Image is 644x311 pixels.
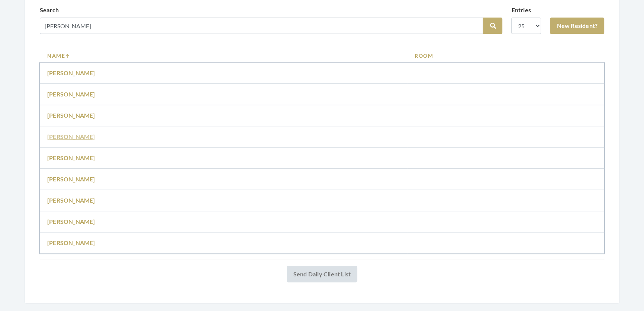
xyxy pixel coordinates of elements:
a: Name [47,52,400,60]
a: [PERSON_NAME] [47,133,95,140]
label: Search [40,6,59,15]
a: [PERSON_NAME] [47,218,95,225]
a: New Resident? [550,18,604,34]
a: [PERSON_NAME] [47,175,95,183]
a: [PERSON_NAME] [47,112,95,119]
a: [PERSON_NAME] [47,154,95,161]
a: Room [415,52,597,60]
a: [PERSON_NAME] [47,239,95,246]
a: Send Daily Client List [287,266,357,282]
a: [PERSON_NAME] [47,91,95,98]
input: Search by name or room number [40,18,483,34]
a: [PERSON_NAME] [47,197,95,204]
label: Entries [511,6,531,15]
a: [PERSON_NAME] [47,69,95,76]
